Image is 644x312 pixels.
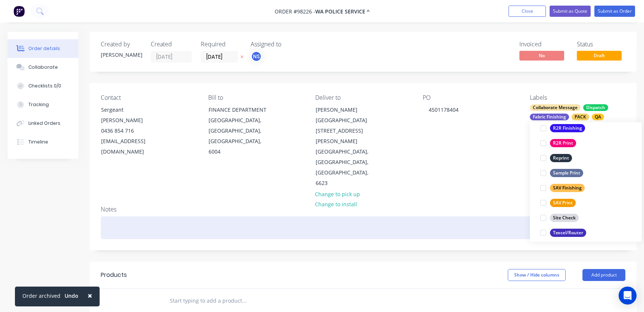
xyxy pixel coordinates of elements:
[13,6,25,17] img: Factory
[577,41,625,48] div: Status
[101,136,163,157] div: [EMAIL_ADDRESS][DOMAIN_NAME]
[530,114,569,120] div: Fabric Finishing
[537,228,589,238] button: Texcel/Router
[208,94,304,101] div: Bill to
[572,114,589,120] div: PACK
[101,126,163,136] div: 0436 854 716
[583,104,608,111] div: Dispatch
[592,114,604,120] div: QA
[423,94,518,101] div: PO
[209,105,271,115] div: FINANCE DEPARTMENT
[60,290,82,302] button: Undo
[7,77,78,95] button: Checklists 0/0
[519,41,568,48] div: Invoiced
[309,104,384,189] div: [PERSON_NAME][GEOGRAPHIC_DATA] [STREET_ADDRESS][PERSON_NAME][GEOGRAPHIC_DATA], [GEOGRAPHIC_DATA],...
[7,133,78,151] button: Timeline
[582,269,625,281] button: Add product
[537,168,586,178] button: Sample Print
[251,51,262,62] button: NS
[169,293,319,308] input: Start typing to add a product...
[423,104,465,115] div: 4501178404
[550,229,586,237] div: Texcel/Router
[550,154,572,162] div: Reprint
[28,139,48,145] div: Timeline
[537,198,579,208] button: SAV Print
[316,146,378,188] div: [GEOGRAPHIC_DATA], [GEOGRAPHIC_DATA], [GEOGRAPHIC_DATA], 6623
[88,290,92,301] span: ×
[509,6,546,17] button: Close
[550,6,591,17] button: Submit as Quote
[101,94,196,101] div: Contact
[22,292,60,300] div: Order archived
[80,287,100,305] button: Close
[537,138,579,148] button: R2R Print
[550,124,585,132] div: R2R Finishing
[101,271,127,279] div: Products
[311,189,364,199] button: Change to pick up
[28,83,61,89] div: Checklists 0/0
[530,94,625,101] div: Labels
[201,41,242,48] div: Required
[530,104,581,111] div: Collaborate Message
[315,94,411,101] div: Deliver to
[101,105,163,126] div: Sergeant [PERSON_NAME]
[251,41,325,48] div: Assigned to
[550,139,576,147] div: R2R Print
[7,114,78,133] button: Linked Orders
[7,58,78,77] button: Collaborate
[101,41,142,48] div: Created by
[28,120,60,127] div: Linked Orders
[275,8,315,15] span: Order #98226 -
[28,101,49,108] div: Tracking
[537,153,575,163] button: Reprint
[508,269,566,281] button: Show / Hide columns
[537,183,588,193] button: SAV Finishing
[550,169,583,177] div: Sample Print
[619,287,637,305] div: Open Intercom Messenger
[311,199,361,209] button: Change to install
[550,214,579,222] div: Site Check
[95,104,169,157] div: Sergeant [PERSON_NAME]0436 854 716[EMAIL_ADDRESS][DOMAIN_NAME]
[550,184,585,192] div: SAV Finishing
[550,199,576,207] div: SAV Print
[209,115,271,157] div: [GEOGRAPHIC_DATA], [GEOGRAPHIC_DATA], [GEOGRAPHIC_DATA], 6004
[28,45,60,52] div: Order details
[316,105,378,146] div: [PERSON_NAME][GEOGRAPHIC_DATA] [STREET_ADDRESS][PERSON_NAME]
[537,123,588,133] button: R2R Finishing
[101,206,625,213] div: Notes
[594,6,635,17] button: Submit as Order
[577,51,622,60] span: Draft
[519,51,564,60] span: No
[101,51,142,59] div: [PERSON_NAME]
[315,8,370,15] span: WA POLICE SERVICE ^
[7,39,78,58] button: Order details
[202,104,277,157] div: FINANCE DEPARTMENT[GEOGRAPHIC_DATA], [GEOGRAPHIC_DATA], [GEOGRAPHIC_DATA], 6004
[151,41,192,48] div: Created
[537,213,582,223] button: Site Check
[7,95,78,114] button: Tracking
[28,64,58,71] div: Collaborate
